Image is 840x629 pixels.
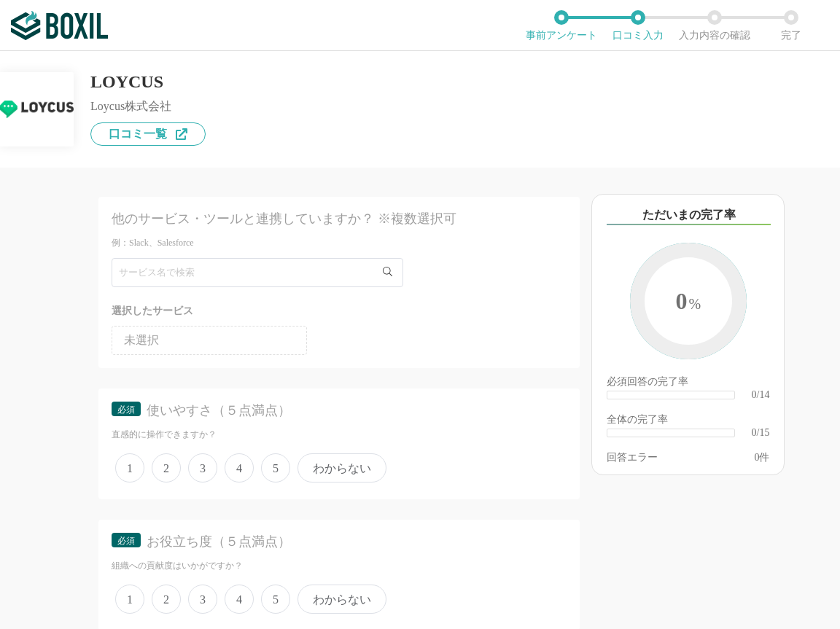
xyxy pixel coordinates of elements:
[607,453,658,463] div: 回答エラー
[225,453,254,483] span: 4
[607,377,769,390] div: 必須回答の完了率
[90,73,206,90] div: LOYCUS
[112,302,567,320] div: 選択したサービス
[90,101,206,112] div: Loycus株式会社
[752,428,770,438] div: 0/15
[112,560,567,572] div: 組織への貢献度はいかがですか？
[188,453,217,483] span: 3
[117,536,135,546] span: 必須
[109,128,167,140] span: 口コミ一覧
[152,585,181,614] span: 2
[117,405,135,415] span: 必須
[112,429,567,441] div: 直感的に操作できますか？
[90,122,206,146] a: 口コミ一覧
[523,10,599,41] li: 事前アンケート
[188,585,217,614] span: 3
[147,402,556,420] div: 使いやすさ（５点満点）
[297,453,386,483] span: わからない
[124,335,159,346] span: 未選択
[261,585,290,614] span: 5
[152,453,181,483] span: 2
[112,237,567,249] div: 例：Slack、Salesforce
[754,452,759,463] span: 0
[115,453,144,483] span: 1
[599,10,676,41] li: 口コミ入力
[261,453,290,483] span: 5
[754,453,769,463] div: 件
[607,415,769,428] div: 全体の完了率
[752,10,829,41] li: 完了
[115,585,144,614] span: 1
[112,258,403,287] input: サービス名で検索
[297,585,386,614] span: わからない
[11,11,108,40] img: ボクシルSaaS_ロゴ
[147,533,556,551] div: お役立ち度（５点満点）
[607,206,771,225] div: ただいまの完了率
[225,585,254,614] span: 4
[112,210,521,228] div: 他のサービス・ツールと連携していますか？ ※複数選択可
[689,296,701,312] span: %
[752,390,770,400] div: 0/14
[645,257,732,348] span: 0
[676,10,752,41] li: 入力内容の確認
